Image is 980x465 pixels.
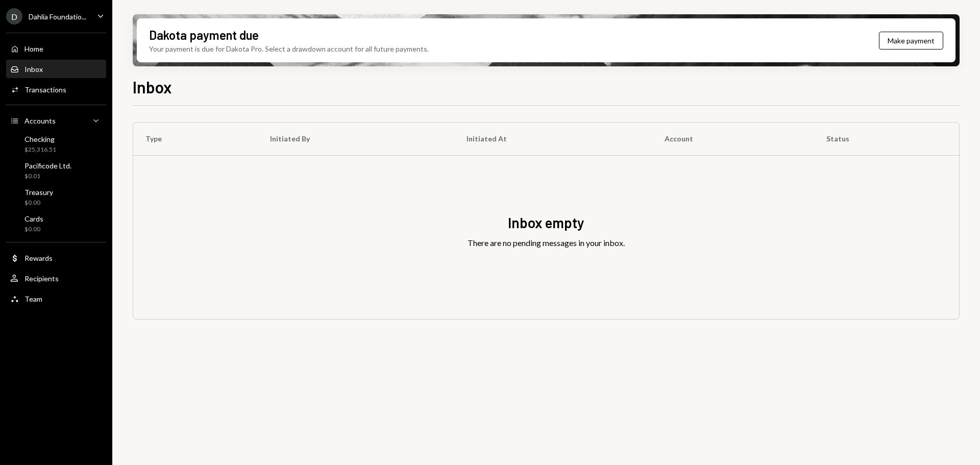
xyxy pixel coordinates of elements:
div: Your payment is due for Dakota Pro. Select a drawdown account for all future payments. [149,43,429,54]
th: Initiated By [258,123,454,155]
div: Rewards [24,254,53,262]
a: Transactions [6,80,106,99]
a: Treasury$0.00 [6,185,106,209]
th: Status [814,123,959,155]
div: D [6,8,22,25]
div: Team [24,295,42,303]
div: Home [24,44,43,53]
button: Make payment [879,32,943,50]
a: Team [6,289,106,308]
th: Type [133,123,258,155]
div: Dahlia Foundatio... [29,12,86,21]
div: Treasury [24,188,53,197]
a: Checking$25,316.51 [6,132,106,156]
div: $0.00 [24,225,43,234]
a: Rewards [6,249,106,267]
a: Home [6,39,106,58]
div: Inbox empty [508,213,584,233]
div: Recipients [24,274,59,283]
div: Inbox [24,65,43,74]
th: Account [652,123,814,155]
th: Initiated At [454,123,652,155]
div: There are no pending messages in your inbox. [468,237,625,249]
div: Checking [24,135,56,143]
h1: Inbox [133,77,172,97]
div: Pacificode Ltd. [24,161,71,170]
div: $0.00 [24,199,53,207]
a: Pacificode Ltd.$0.01 [6,158,106,183]
div: Dakota payment due [149,27,259,43]
a: Recipients [6,269,106,287]
div: $0.01 [24,172,71,181]
a: Inbox [6,60,106,78]
a: Cards$0.00 [6,211,106,236]
div: Transactions [24,85,66,94]
div: Cards [24,214,43,223]
div: $25,316.51 [24,145,56,154]
a: Accounts [6,111,106,130]
div: Accounts [24,116,56,125]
